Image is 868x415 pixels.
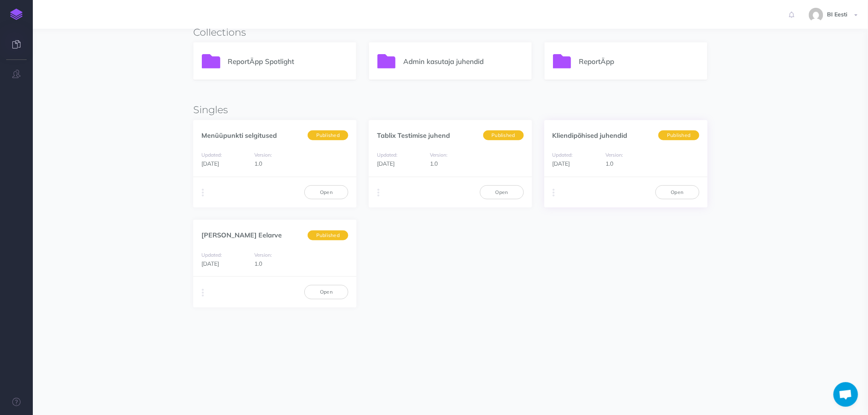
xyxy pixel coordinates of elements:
span: 1.0 [255,160,263,167]
span: [DATE] [377,160,395,167]
span: [DATE] [201,160,219,167]
small: Updated: [553,152,573,158]
small: Updated: [377,152,397,158]
i: More actions [553,187,555,198]
h3: Collections [193,27,707,38]
img: icon-folder.svg [553,54,571,68]
img: icon-folder.svg [377,54,396,68]
a: Avatud vestlus [834,382,858,407]
p: ReportÄpp [579,56,699,67]
img: 9862dc5e82047a4d9ba6d08c04ce6da6.jpg [809,8,823,22]
small: Updated: [201,252,222,258]
span: 1.0 [255,260,263,267]
span: BI Eesti [823,11,852,18]
small: Version: [430,152,448,158]
small: Version: [255,152,272,158]
a: Tablix Testimise juhend [377,131,450,139]
i: More actions [377,187,379,198]
a: Open [480,185,524,199]
a: Open [656,185,699,199]
a: Open [304,285,348,299]
img: icon-folder.svg [202,54,220,68]
a: Open [304,185,348,199]
small: Version: [255,252,272,258]
i: More actions [202,287,204,299]
a: [PERSON_NAME] Eelarve [201,231,282,239]
span: 1.0 [430,160,438,167]
a: Kliendipõhised juhendid [553,131,628,139]
a: Menüüpunkti selgitused [201,131,277,139]
img: logo-mark.svg [10,9,23,20]
small: Version: [605,152,623,158]
h3: Singles [193,105,707,115]
small: Updated: [201,152,222,158]
span: [DATE] [553,160,570,167]
i: More actions [202,187,204,198]
p: ReportÄpp Spotlight [228,56,348,67]
p: Admin kasutaja juhendid [403,56,523,67]
span: [DATE] [201,260,219,267]
span: 1.0 [605,160,613,167]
